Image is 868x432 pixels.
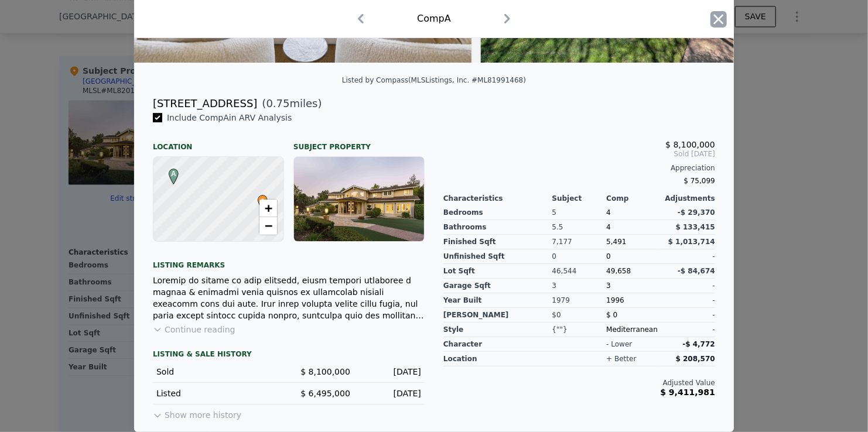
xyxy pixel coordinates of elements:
span: 49,658 [606,267,631,275]
div: Style [443,323,552,337]
div: 0 [552,249,607,264]
div: - [661,279,715,293]
div: 7,177 [552,235,607,249]
div: character [443,337,552,352]
span: 0.75 [266,97,290,109]
div: Comp [606,194,661,203]
div: + better [606,354,636,364]
a: Zoom in [259,200,277,217]
div: 1979 [552,293,607,308]
span: $ 75,099 [684,177,715,185]
div: Mediterranean [606,323,661,337]
button: Continue reading [153,324,235,335]
span: A [166,169,182,179]
div: Subject [552,194,607,203]
span: 3 [606,282,611,290]
div: Bedrooms [443,205,552,220]
div: {""} [552,323,607,337]
div: Unfinished Sqft [443,249,552,264]
div: 5 [552,205,607,220]
span: $ 8,100,000 [300,367,350,376]
span: $ 8,100,000 [665,140,715,149]
div: 3 [552,279,607,293]
span: 4 [606,208,611,217]
span: ( miles) [257,95,322,112]
span: $ 1,013,714 [668,238,715,246]
div: [STREET_ADDRESS] [153,95,257,112]
div: Comp A [417,12,451,26]
span: -$ 29,370 [678,208,715,217]
span: $ 9,411,981 [661,388,715,397]
span: + [265,201,272,215]
span: $ 6,495,000 [300,389,350,398]
div: - [661,308,715,323]
div: - lower [606,340,632,349]
div: Sold [156,366,279,378]
span: − [265,218,272,233]
div: Listed by Compass (MLSListings, Inc. #ML81991468) [342,76,526,84]
div: Loremip do sitame co adip elitsedd, eiusm tempori utlaboree d magnaa & enimadmi venia quisnos ex ... [153,275,425,321]
div: $0 [552,308,607,323]
div: Adjustments [661,194,715,203]
span: Sold [DATE] [443,149,715,159]
div: 5.5 [552,220,607,235]
div: LISTING & SALE HISTORY [153,349,425,361]
div: - [661,323,715,337]
button: Show more history [153,404,241,421]
div: Finished Sqft [443,235,552,249]
div: 4 [606,220,661,235]
div: - [661,293,715,308]
span: $ 0 [606,311,617,319]
span: 0 [606,252,611,260]
span: -$ 4,772 [683,340,715,348]
span: 5,491 [606,238,626,246]
div: Subject Property [293,133,425,152]
div: • [255,195,262,202]
div: [PERSON_NAME] [443,308,552,323]
div: 1996 [606,293,661,308]
div: Appreciation [443,163,715,173]
div: Location [153,133,284,152]
div: Bathrooms [443,220,552,235]
span: Include Comp A in ARV Analysis [162,113,296,122]
div: Adjusted Value [443,378,715,388]
div: - [661,249,715,264]
div: Garage Sqft [443,279,552,293]
div: 46,544 [552,264,607,279]
div: Lot Sqft [443,264,552,279]
div: Year Built [443,293,552,308]
span: -$ 84,674 [678,267,715,275]
span: • [255,191,271,209]
div: Listed [156,388,279,399]
div: Characteristics [443,194,552,203]
div: [DATE] [360,388,421,399]
a: Zoom out [259,217,277,235]
div: [DATE] [360,366,421,378]
div: Listing remarks [153,251,425,270]
span: $ 133,415 [676,223,715,231]
div: A [166,169,173,176]
span: $ 208,570 [676,355,715,363]
div: location [443,352,552,366]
